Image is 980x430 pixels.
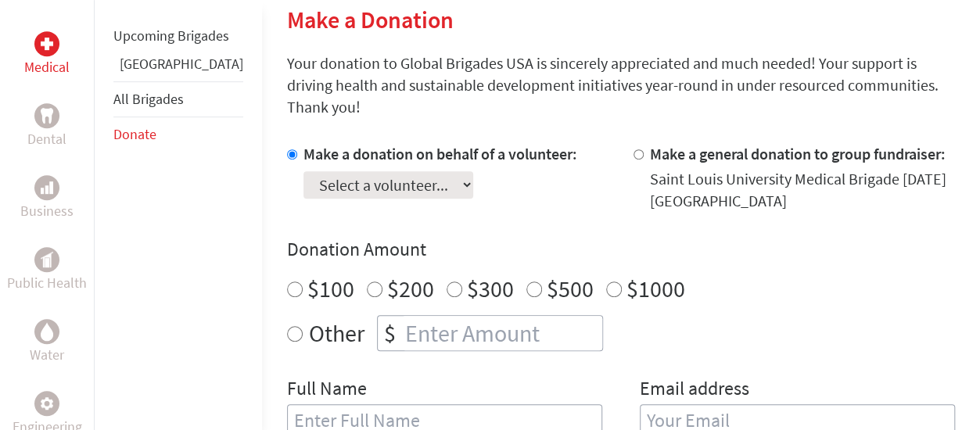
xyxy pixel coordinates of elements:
[34,103,59,128] div: Dental
[307,274,354,303] label: $100
[24,31,70,78] a: MedicalMedical
[650,168,955,212] div: Saint Louis University Medical Brigade [DATE] [GEOGRAPHIC_DATA]
[24,56,70,78] p: Medical
[287,237,955,262] h4: Donation Amount
[287,5,955,34] h2: Make a Donation
[309,315,364,351] label: Other
[41,108,53,123] img: Dental
[113,53,243,81] li: Panama
[113,19,243,53] li: Upcoming Brigades
[41,38,53,50] img: Medical
[20,175,74,222] a: BusinessBusiness
[626,274,685,303] label: $1000
[34,391,59,416] div: Engineering
[650,144,946,163] label: Make a general donation to group fundraiser:
[41,181,53,194] img: Business
[113,81,243,117] li: All Brigades
[640,376,749,404] label: Email address
[7,272,87,294] p: Public Health
[113,90,184,108] a: All Brigades
[34,175,59,200] div: Business
[303,144,577,163] label: Make a donation on behalf of a volunteer:
[402,316,602,350] input: Enter Amount
[547,274,594,303] label: $500
[113,117,243,152] li: Donate
[34,31,59,56] div: Medical
[27,103,66,150] a: DentalDental
[30,344,64,366] p: Water
[20,200,74,222] p: Business
[27,128,66,150] p: Dental
[378,316,402,350] div: $
[113,125,156,143] a: Donate
[287,376,367,404] label: Full Name
[41,252,53,267] img: Public Health
[287,52,955,118] p: Your donation to Global Brigades USA is sincerely appreciated and much needed! Your support is dr...
[120,55,243,73] a: [GEOGRAPHIC_DATA]
[387,274,434,303] label: $200
[113,27,229,45] a: Upcoming Brigades
[7,247,87,294] a: Public HealthPublic Health
[34,247,59,272] div: Public Health
[34,319,59,344] div: Water
[41,397,53,410] img: Engineering
[30,319,64,366] a: WaterWater
[467,274,514,303] label: $300
[41,322,53,340] img: Water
